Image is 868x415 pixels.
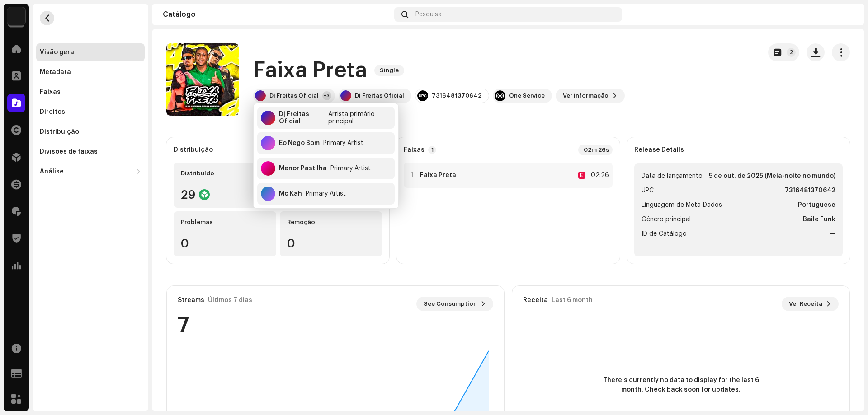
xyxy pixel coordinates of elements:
div: Dj Freitas Oficial [269,92,319,99]
button: See Consumption [416,297,493,311]
div: Primary Artist [330,165,371,172]
strong: Faixas [404,146,425,154]
div: Metadata [40,69,71,76]
div: Problemas [181,219,269,226]
div: 7316481370642 [432,92,481,99]
div: Primary Artist [323,140,363,147]
re-m-nav-item: Faixas [36,83,145,101]
div: One Service [509,92,545,99]
button: 2 [768,43,799,61]
span: There's currently no data to display for the last 6 month. Check back soon for updates. [599,376,762,395]
strong: Portuguese [798,200,835,210]
span: Ver informação [563,87,609,105]
div: Distribuição [174,146,213,154]
div: Eo Nego Bom [279,140,320,147]
div: Remoção [287,219,375,226]
div: Distribuído [181,170,269,177]
div: Visão geral [40,49,76,56]
div: Receita [523,297,548,304]
span: ID de Catálogo [642,228,687,239]
span: Pesquisa [415,11,442,18]
div: Faixas [40,89,61,96]
strong: Baile Funk [803,214,835,225]
div: Streams [178,297,204,304]
div: 02:26 [589,170,609,181]
div: E [578,172,585,179]
strong: 7316481370642 [785,185,835,196]
div: Últimos 7 dias [208,297,252,304]
p-badge: 2 [787,48,796,57]
re-m-nav-item: Metadata [36,63,145,81]
re-m-nav-item: Visão geral [36,43,145,61]
img: 69140869-746a-42fd-867c-66ddcee9f588 [839,7,854,22]
div: 02m 26s [578,145,613,155]
strong: — [830,228,835,239]
div: Análise [40,168,64,175]
div: Direitos [40,108,65,116]
button: Ver Receita [782,297,839,311]
strong: 5 de out. de 2025 (Meia-noite no mundo) [709,171,835,182]
re-m-nav-item: Divisões de faixas [36,143,145,161]
div: Primary Artist [306,190,346,197]
re-m-nav-item: Direitos [36,103,145,121]
span: See Consumption [424,295,477,313]
div: Menor Pastilha [279,165,327,172]
img: 71bf27a5-dd94-4d93-852c-61362381b7db [7,7,25,25]
p-badge: 1 [428,146,436,154]
div: Dj Freitas Oficial [279,111,325,125]
div: Divisões de faixas [40,148,98,155]
re-m-nav-item: Distribuição [36,123,145,141]
div: Last 6 month [552,297,593,304]
div: +3 [322,91,331,100]
div: Mc Kah [279,190,302,197]
div: Dj Freitas Oficial [355,92,404,99]
span: UPC [642,185,654,196]
span: Data de lançamento [642,171,703,182]
div: Artista primário principal [328,111,391,125]
h1: Faixa Preta [253,56,367,85]
button: Ver informação [556,89,625,103]
div: Distribuição [40,128,79,135]
span: Gênero principal [642,214,691,225]
span: Linguagem de Meta-Dados [642,200,722,210]
span: Single [374,65,404,76]
span: Ver Receita [789,295,822,313]
strong: Release Details [634,146,684,154]
div: Catálogo [163,11,391,18]
re-m-nav-dropdown: Análise [36,163,145,181]
strong: Faixa Preta [420,172,456,179]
